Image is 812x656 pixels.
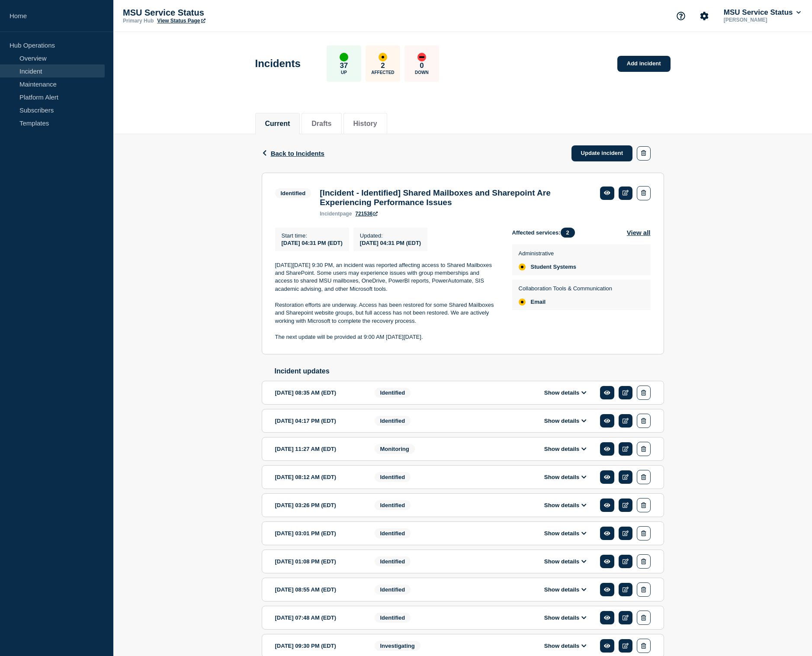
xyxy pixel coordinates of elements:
[420,61,424,70] p: 0
[519,299,526,305] div: affected
[275,414,362,428] div: [DATE] 04:17 PM (EDT)
[275,470,362,484] div: [DATE] 08:12 AM (EDT)
[375,416,411,426] span: Identified
[519,250,576,257] p: Administrative
[561,228,575,238] span: 2
[512,228,579,238] span: Affected services:
[282,232,343,239] p: Start time :
[340,61,348,70] p: 37
[255,58,301,70] h1: Incidents
[672,7,690,25] button: Support
[360,239,421,246] div: [DATE] 04:31 PM (EDT)
[271,150,324,157] span: Back to Incidents
[375,613,411,623] span: Identified
[375,556,411,566] span: Identified
[531,264,576,270] span: Student Systems
[617,56,671,72] a: Add incident
[320,188,591,207] h3: [Incident - Identified] Shared Mailboxes and Sharepoint Are Experiencing Performance Issues
[542,502,589,509] button: Show details
[542,473,589,481] button: Show details
[123,18,154,24] p: Primary Hub
[519,285,613,292] p: Collaboration Tools & Communication
[375,585,411,595] span: Identified
[542,445,589,453] button: Show details
[355,211,378,217] a: 721536
[275,498,362,512] div: [DATE] 03:26 PM (EDT)
[375,388,411,398] span: Identified
[722,17,802,23] p: [PERSON_NAME]
[542,389,589,396] button: Show details
[375,472,411,482] span: Identified
[371,70,394,75] p: Affected
[123,8,296,18] p: MSU Service Status
[375,528,411,538] span: Identified
[381,61,385,70] p: 2
[320,211,340,217] span: incident
[282,240,343,246] span: [DATE] 04:31 PM (EDT)
[275,582,362,597] div: [DATE] 08:55 AM (EDT)
[311,120,331,128] button: Drafts
[375,500,411,510] span: Identified
[542,614,589,621] button: Show details
[542,586,589,593] button: Show details
[519,264,526,270] div: affected
[275,554,362,569] div: [DATE] 01:08 PM (EDT)
[417,53,426,61] div: down
[275,386,362,400] div: [DATE] 08:35 AM (EDT)
[415,70,429,75] p: Down
[275,639,362,653] div: [DATE] 09:30 PM (EDT)
[695,7,713,25] button: Account settings
[340,53,348,61] div: up
[531,299,546,305] span: Email
[542,642,589,650] button: Show details
[262,150,324,157] button: Back to Incidents
[542,558,589,565] button: Show details
[275,261,498,293] p: [DATE][DATE] 9:30 PM, an incident was reported affecting access to Shared Mailboxes and SharePoin...
[542,530,589,537] button: Show details
[275,442,362,456] div: [DATE] 11:27 AM (EDT)
[375,444,415,454] span: Monitoring
[353,120,377,128] button: History
[275,333,498,341] p: The next update will be provided at 9:00 AM [DATE][DATE].
[722,8,802,17] button: MSU Service Status
[275,526,362,540] div: [DATE] 03:01 PM (EDT)
[275,301,498,325] p: Restoration efforts are underway. Access has been restored for some Shared Mailboxes and Sharepoi...
[275,611,362,625] div: [DATE] 07:48 AM (EDT)
[341,70,347,75] p: Up
[265,120,290,128] button: Current
[379,53,387,61] div: affected
[360,232,421,239] p: Updated :
[157,18,205,24] a: View Status Page
[542,417,589,424] button: Show details
[375,641,420,651] span: Investigating
[275,188,311,198] span: Identified
[320,211,352,217] p: page
[275,367,664,375] h2: Incident updates
[571,145,633,161] a: Update incident
[627,228,651,238] button: View all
